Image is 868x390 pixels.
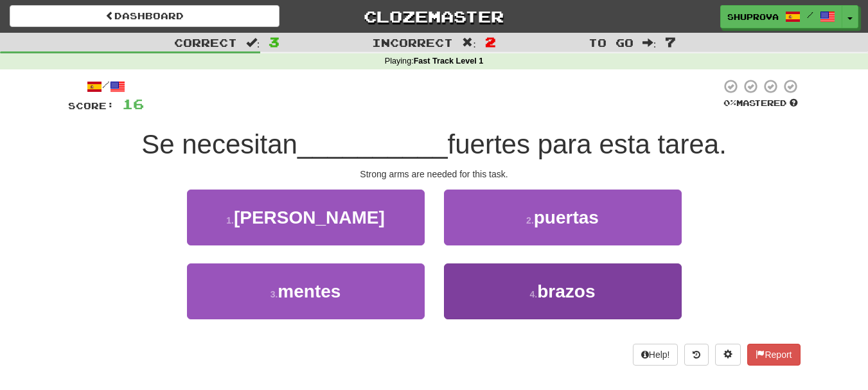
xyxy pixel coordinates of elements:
[589,36,633,49] span: To go
[534,208,599,227] span: puertas
[537,281,595,301] span: brazos
[68,78,144,94] div: /
[372,36,453,49] span: Incorrect
[665,34,676,49] span: 7
[187,190,425,245] button: 1.[PERSON_NAME]
[720,5,842,28] a: Shuprova /
[721,98,801,109] div: Mastered
[723,98,736,108] span: 0 %
[270,289,278,299] small: 3 .
[462,37,476,48] span: :
[414,57,484,66] strong: Fast Track Level 1
[297,129,448,159] span: __________
[68,100,114,111] span: Score:
[234,208,385,227] span: [PERSON_NAME]
[747,344,800,366] button: Report
[226,215,234,226] small: 1 .
[122,96,144,112] span: 16
[141,129,297,159] span: Se necesitan
[642,37,657,48] span: :
[187,263,425,319] button: 3.mentes
[246,37,260,48] span: :
[485,34,496,49] span: 2
[684,344,709,366] button: Round history (alt+y)
[269,34,279,49] span: 3
[444,190,682,245] button: 2.puertas
[727,11,779,22] span: Shuprova
[68,168,801,181] div: Strong arms are needed for this task.
[807,10,813,19] span: /
[444,263,682,319] button: 4.brazos
[633,344,678,366] button: Help!
[299,5,569,28] a: Clozemaster
[174,36,237,49] span: Correct
[526,215,534,226] small: 2 .
[10,5,279,27] a: Dashboard
[278,281,341,301] span: mentes
[448,129,727,159] span: fuertes para esta tarea.
[530,289,538,299] small: 4 .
